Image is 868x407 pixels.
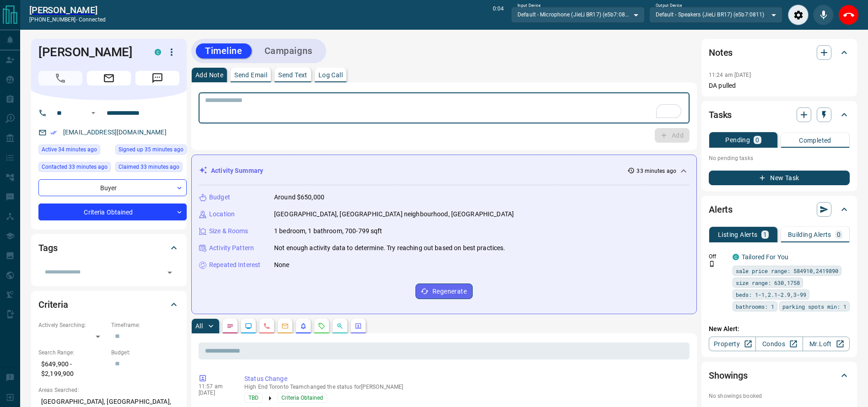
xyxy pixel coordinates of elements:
div: Mon Oct 13 2025 [38,162,111,175]
svg: Emails [281,322,289,330]
svg: Listing Alerts [300,322,307,330]
div: Criteria Obtained [38,203,187,220]
h2: Showings [709,368,748,383]
p: 1 [763,231,767,238]
span: Signed up 35 minutes ago [119,145,183,154]
p: Completed [799,137,831,144]
svg: Email Verified [50,129,57,136]
p: 0:04 [493,5,504,25]
h2: Criteria [38,297,68,312]
label: Output Device [656,3,682,9]
span: Active 34 minutes ago [42,145,97,154]
span: connected [79,16,106,23]
div: Criteria [38,294,179,316]
p: Budget: [111,348,179,357]
button: Campaigns [255,43,322,59]
p: Actively Searching: [38,321,107,329]
p: Areas Searched: [38,386,179,394]
div: condos.ca [155,49,161,55]
textarea: To enrich screen reader interactions, please activate Accessibility in Grammarly extension settings [205,96,683,120]
div: Default - Speakers (JieLi BR17) (e5b7:0811) [649,7,782,22]
button: Open [88,107,99,118]
p: [GEOGRAPHIC_DATA], [GEOGRAPHIC_DATA] neighbourhood, [GEOGRAPHIC_DATA] [274,209,514,219]
p: Timeframe: [111,321,179,329]
p: [DATE] [199,390,231,396]
p: Budget [209,193,230,202]
div: Notes [709,42,850,64]
p: Activity Pattern [209,243,254,253]
h2: Alerts [709,202,733,217]
div: condos.ca [733,254,739,260]
a: Tailored For You [742,253,788,261]
span: Call [38,71,82,86]
p: Building Alerts [788,231,831,238]
p: Size & Rooms [209,226,248,236]
p: 0 [755,137,759,143]
div: Tags [38,237,179,259]
div: Buyer [38,179,187,196]
a: Property [709,337,756,351]
a: Mr.Loft [803,337,850,351]
svg: Lead Browsing Activity [245,322,252,330]
div: End Call [838,5,859,25]
p: New Alert: [709,324,850,334]
h1: [PERSON_NAME] [38,45,141,59]
p: Pending [725,137,750,143]
p: 11:57 am [199,383,231,390]
div: Tasks [709,104,850,126]
div: Alerts [709,198,850,220]
p: Listing Alerts [718,231,758,238]
h2: Tasks [709,107,732,122]
p: High End Toronto Team changed the status for [PERSON_NAME] [244,384,686,390]
svg: Push Notification Only [709,261,715,267]
p: Repeated Interest [209,260,260,270]
p: 11:24 am [DATE] [709,72,751,78]
span: sale price range: 584910,2419890 [736,266,838,275]
span: Claimed 33 minutes ago [119,162,179,171]
p: All [195,323,203,329]
p: Log Call [318,72,343,78]
p: Not enough activity data to determine. Try reaching out based on best practices. [274,243,506,253]
svg: Opportunities [336,322,344,330]
h2: Notes [709,45,733,60]
p: No pending tasks [709,151,850,165]
svg: Calls [263,322,270,330]
p: Around $650,000 [274,193,324,202]
a: [EMAIL_ADDRESS][DOMAIN_NAME] [63,129,167,136]
span: parking spots min: 1 [782,302,846,311]
p: Activity Summary [211,166,263,176]
svg: Agent Actions [355,322,362,330]
div: Mon Oct 13 2025 [115,145,187,157]
span: bathrooms: 1 [736,302,774,311]
div: Mon Oct 13 2025 [115,162,187,175]
p: [PHONE_NUMBER] - [29,16,106,24]
p: 0 [837,231,841,238]
span: Message [135,71,179,86]
p: 1 bedroom, 1 bathroom, 700-799 sqft [274,226,383,236]
p: 33 minutes ago [636,167,676,175]
p: Send Text [278,72,307,78]
span: Email [87,71,131,86]
div: Mute [813,5,834,25]
div: Default - Microphone (JieLi BR17) (e5b7:0811) [511,7,644,22]
h2: Tags [38,241,57,255]
div: Audio Settings [788,5,809,25]
span: Contacted 33 minutes ago [42,162,108,171]
p: Status Change [244,374,686,384]
p: No showings booked [709,392,850,400]
a: [PERSON_NAME] [29,5,106,16]
span: size range: 630,1758 [736,278,800,287]
span: TBD [248,393,259,402]
span: Criteria Obtained [281,393,323,402]
p: Location [209,209,235,219]
button: Open [163,266,176,279]
p: Search Range: [38,348,107,357]
p: None [274,260,290,270]
p: DA pulled [709,81,850,91]
p: Off [709,252,727,261]
div: Activity Summary33 minutes ago [199,162,689,179]
span: beds: 1-1,2.1-2.9,3-99 [736,290,806,299]
button: Timeline [196,43,252,59]
p: $649,900 - $2,199,900 [38,357,107,381]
